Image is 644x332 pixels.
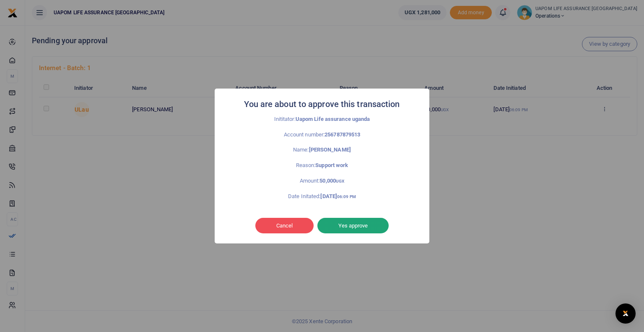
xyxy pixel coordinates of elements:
[319,178,344,184] strong: 50,000
[317,218,389,234] button: Yes approve
[615,303,636,324] div: Open Intercom Messenger
[325,131,360,138] strong: 256787879513
[233,131,411,139] p: Account number:
[315,162,348,168] strong: Support work
[233,192,411,201] p: Date Initated:
[309,146,351,153] strong: [PERSON_NAME]
[320,193,356,199] strong: [DATE]
[296,116,370,122] strong: Uapom Life assurance uganda
[233,177,411,186] p: Amount:
[337,194,356,199] small: 06:09 PM
[244,97,400,112] h2: You are about to approve this transaction
[233,115,411,124] p: Inititator:
[233,161,411,170] p: Reason:
[255,218,314,234] button: Cancel
[336,179,344,183] small: UGX
[233,146,411,154] p: Name:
